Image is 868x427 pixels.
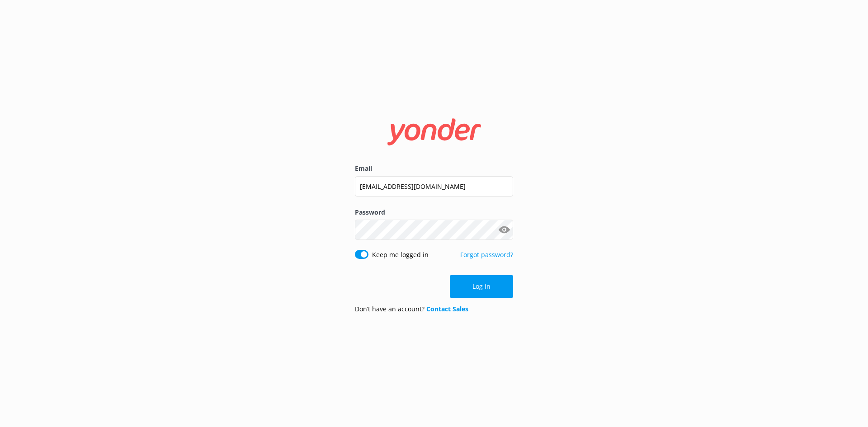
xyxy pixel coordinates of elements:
input: user@emailaddress.com [355,176,513,197]
label: Email [355,164,513,174]
button: Log in [450,275,513,298]
label: Keep me logged in [372,250,429,260]
a: Forgot password? [460,250,513,259]
a: Contact Sales [426,305,468,313]
button: Show password [495,221,513,239]
label: Password [355,207,513,217]
p: Don’t have an account? [355,304,468,314]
